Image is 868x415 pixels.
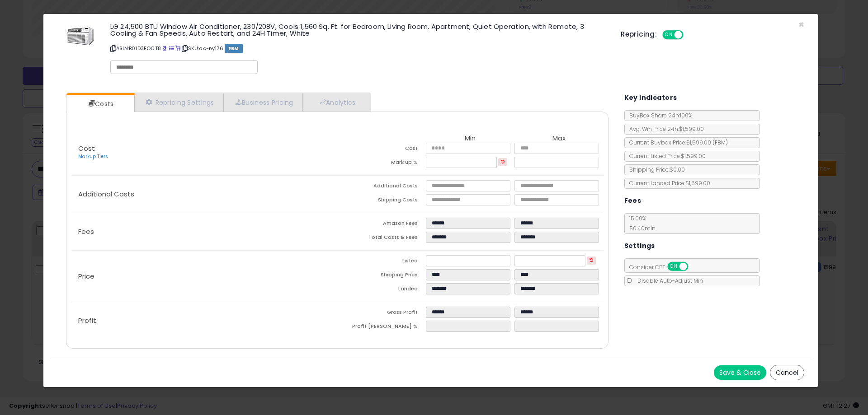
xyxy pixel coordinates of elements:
[714,365,766,380] button: Save & Close
[337,143,426,157] td: Cost
[712,139,728,146] span: ( FBM )
[625,139,728,146] span: Current Buybox Price:
[426,135,514,143] th: Min
[175,45,180,52] a: Your listing only
[337,283,426,297] td: Landed
[621,31,657,38] h5: Repricing:
[625,112,692,119] span: BuyBox Share 24h: 100%
[337,194,426,208] td: Shipping Costs
[625,224,656,232] span: $0.40 min
[337,321,426,335] td: Profit [PERSON_NAME] %
[303,93,370,112] a: Analytics
[687,263,701,270] span: OFF
[71,145,337,160] p: Cost
[162,45,167,52] a: BuyBox page
[686,139,728,146] span: $1,599.00
[624,92,677,103] h5: Key Indicators
[624,195,642,206] h5: Fees
[78,153,108,160] a: Markup Tiers
[682,31,697,39] span: OFF
[514,135,603,143] th: Max
[770,365,804,380] button: Cancel
[71,317,337,324] p: Profit
[71,273,337,280] p: Price
[337,157,426,171] td: Mark up %
[625,166,685,173] span: Shipping Price: $0.00
[663,31,675,39] span: ON
[337,269,426,283] td: Shipping Price
[337,307,426,321] td: Gross Profit
[625,263,700,271] span: Consider CPT:
[798,18,804,31] span: ×
[625,179,710,187] span: Current Landed Price: $1,599.00
[225,44,243,53] span: FBM
[625,125,704,133] span: Avg. Win Price 24h: $1,599.00
[110,23,607,37] h3: LG 24,500 BTU Window Air Conditioner, 230/208V, Cools 1,560 Sq. Ft. for Bedroom, Living Room, Apa...
[625,152,706,160] span: Current Listed Price: $1,599.00
[633,277,703,284] span: Disable Auto-Adjust Min
[625,214,656,232] span: 15.00 %
[169,45,174,52] a: All offer listings
[337,218,426,232] td: Amazon Fees
[337,255,426,269] td: Listed
[67,23,94,50] img: 51yfJRGiVeL._SL60_.jpg
[134,93,224,112] a: Repricing Settings
[71,191,337,198] p: Additional Costs
[224,93,303,112] a: Business Pricing
[66,95,133,113] a: Costs
[337,180,426,194] td: Additional Costs
[110,41,607,56] p: ASIN: B01D3FOCT8 | SKU: ac-ny176
[337,232,426,246] td: Total Costs & Fees
[624,240,655,252] h5: Settings
[668,263,679,270] span: ON
[71,228,337,235] p: Fees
